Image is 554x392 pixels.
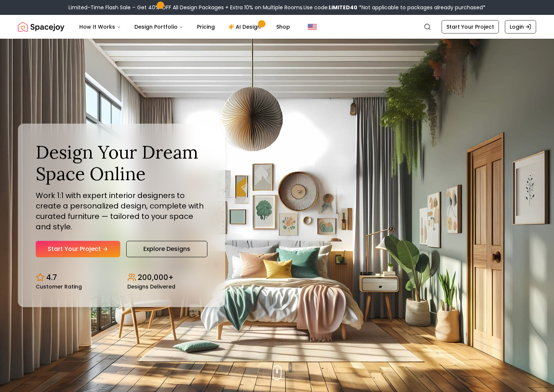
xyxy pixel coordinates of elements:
img: United States [308,22,317,31]
a: Start Your Project [442,20,499,34]
a: Spacejoy [18,19,64,34]
b: LIMITED40 [329,4,357,11]
button: Design Portfolio [128,19,190,34]
a: Shop [270,19,296,34]
h1: Design Your Dream Space Online [36,141,207,184]
span: Use code: [303,4,357,11]
img: Spacejoy Logo [18,19,64,34]
a: AI Design [222,19,269,34]
p: Work 1:1 with expert interior designers to create a personalized design, complete with curated fu... [36,190,207,232]
div: Design stats [36,266,207,289]
span: *Not applicable to packages already purchased* [357,4,485,11]
p: 4.7 [46,272,57,283]
a: Explore Designs [126,241,207,257]
button: How It Works [73,19,127,34]
a: Pricing [191,19,221,34]
small: Designs Delivered [127,284,175,289]
div: Limited-Time Flash Sale – Get 40% OFF All Design Packages + Extra 10% on Multiple Rooms. [69,4,485,11]
a: Start Your Project [36,241,120,257]
a: Login [505,20,536,34]
p: 200,000+ [138,272,173,283]
nav: Main [73,19,296,34]
nav: Global [18,15,536,39]
small: Customer Rating [36,284,82,289]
